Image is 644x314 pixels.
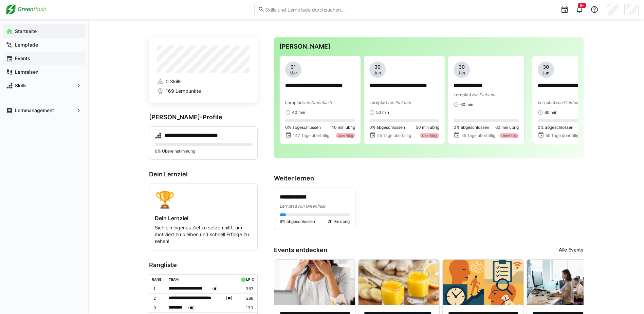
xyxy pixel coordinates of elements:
[252,276,255,282] a: ø
[499,133,519,138] div: Überfällig
[264,6,386,13] input: Skills und Lernpfade durchsuchen…
[336,133,355,138] div: Überfällig
[495,125,519,130] span: 60 min übrig
[460,102,473,107] span: 60 min
[212,285,218,292] span: ( )
[290,70,297,76] span: Mär
[559,246,584,254] a: Alle Events
[239,286,253,292] p: 367
[155,224,252,245] p: Sich ein eigenes Ziel zu setzen hilft, um motiviert zu bleiben und schnell Erfolge zu sehen!
[274,260,355,305] img: image
[285,100,303,105] span: Lernpfad
[538,125,573,130] span: 0% abgeschlossen
[153,286,164,292] p: 1
[545,110,557,115] span: 60 min
[152,277,162,281] div: Rang
[285,125,321,130] span: 0% abgeschlossen
[188,304,195,311] span: ( )
[471,92,495,97] span: von Pinktum
[293,133,329,138] span: 147 Tage überfällig
[153,305,164,311] p: 3
[239,296,253,301] p: 288
[153,296,164,301] p: 2
[226,295,233,302] span: ( )
[443,260,523,305] img: image
[155,215,252,222] h4: Dein Lernziel
[274,246,327,254] h3: Events entdecken
[166,78,181,85] span: 0 Skills
[149,114,258,121] h3: [PERSON_NAME]-Profile
[374,64,381,70] span: 30
[459,64,465,70] span: 30
[543,64,549,70] span: 30
[416,125,439,130] span: 50 min übrig
[291,64,296,70] span: 31
[527,260,608,305] img: image
[280,204,297,209] span: Lernpfad
[454,125,489,130] span: 0% abgeschlossen
[157,78,250,85] a: 0 Skills
[358,260,439,305] img: image
[149,171,258,178] h3: Dein Lernziel
[377,133,411,138] span: 55 Tage überfällig
[538,100,555,105] span: Lernpfad
[376,110,389,115] span: 50 min
[458,70,465,76] span: Jun
[166,88,201,94] span: 169 Lernpunkte
[542,70,549,76] span: Jun
[274,175,584,182] h3: Weiter lernen
[374,70,381,76] span: Jun
[387,100,411,105] span: von Pinktum
[461,133,495,138] span: 55 Tage überfällig
[369,125,405,130] span: 0% abgeschlossen
[555,100,579,105] span: von Pinktum
[155,189,252,209] div: 🏆
[246,277,250,281] div: LP
[369,100,387,105] span: Lernpfad
[454,92,471,97] span: Lernpfad
[169,277,179,281] div: Team
[580,3,584,7] span: 9+
[328,219,350,224] span: 2h 9m übrig
[279,43,578,50] h3: [PERSON_NAME]
[292,110,305,115] span: 40 min
[155,149,252,154] p: 0% Übereinstimmung
[280,219,315,224] span: 9% abgeschlossen
[546,133,579,138] span: 55 Tage überfällig
[331,125,355,130] span: 40 min übrig
[149,261,258,269] h3: Rangliste
[239,305,253,311] p: 130
[420,133,439,138] div: Überfällig
[303,100,332,105] span: von Greenflash
[297,204,326,209] span: von Greenflash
